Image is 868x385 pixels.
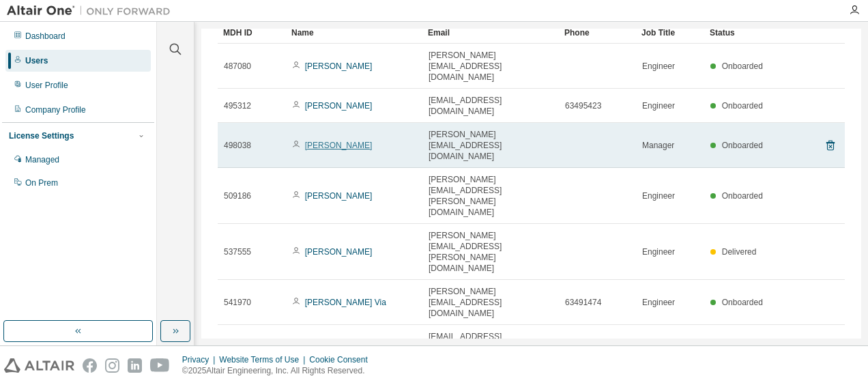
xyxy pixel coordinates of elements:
span: Onboarded [722,298,763,307]
div: On Prem [25,177,58,188]
span: Delivered [722,247,757,257]
span: Onboarded [722,141,763,150]
div: Privacy [182,354,219,365]
div: Managed [25,154,59,165]
span: 487080 [224,61,251,72]
span: 63491474 [565,297,601,308]
span: Engineer [642,100,675,111]
span: 541970 [224,297,251,308]
div: Dashboard [25,31,66,42]
img: facebook.svg [83,358,97,373]
div: Email [428,22,553,44]
span: [PERSON_NAME][EMAIL_ADDRESS][DOMAIN_NAME] [429,50,553,83]
img: youtube.svg [150,358,170,373]
div: Users [25,55,48,66]
span: Manager [642,140,674,151]
span: [EMAIL_ADDRESS][DOMAIN_NAME] [429,95,553,117]
span: [EMAIL_ADDRESS][PERSON_NAME][DOMAIN_NAME] [429,331,553,364]
span: [PERSON_NAME][EMAIL_ADDRESS][DOMAIN_NAME] [429,129,553,162]
span: 537555 [224,246,251,257]
a: [PERSON_NAME] [305,191,373,201]
div: License Settings [9,130,74,141]
div: Status [710,22,767,44]
img: instagram.svg [105,358,119,373]
span: Onboarded [722,191,763,201]
span: Engineer [642,246,675,257]
div: Name [291,22,417,44]
span: [PERSON_NAME][EMAIL_ADDRESS][DOMAIN_NAME] [429,286,553,319]
span: 498038 [224,140,251,151]
div: User Profile [25,80,68,91]
span: Onboarded [722,101,763,111]
div: MDH ID [223,22,280,44]
span: 495312 [224,100,251,111]
div: Job Title [641,22,699,44]
a: [PERSON_NAME] [305,247,373,257]
span: [PERSON_NAME][EMAIL_ADDRESS][PERSON_NAME][DOMAIN_NAME] [429,230,553,274]
div: Company Profile [25,104,86,115]
span: [PERSON_NAME][EMAIL_ADDRESS][PERSON_NAME][DOMAIN_NAME] [429,174,553,218]
div: Phone [564,22,631,44]
a: [PERSON_NAME] [305,101,373,111]
span: Engineer [642,61,675,72]
p: © 2025 Altair Engineering, Inc. All Rights Reserved. [182,365,376,377]
img: linkedin.svg [128,358,142,373]
img: altair_logo.svg [4,358,74,373]
a: [PERSON_NAME] Via [305,298,386,307]
div: Website Terms of Use [219,354,309,365]
span: Onboarded [722,61,763,71]
a: [PERSON_NAME] [305,141,373,150]
a: [PERSON_NAME] [305,61,373,71]
span: Engineer [642,297,675,308]
span: 509186 [224,190,251,201]
span: Engineer [642,190,675,201]
div: Cookie Consent [309,354,375,365]
span: 63495423 [565,100,601,111]
img: Altair One [7,4,177,18]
